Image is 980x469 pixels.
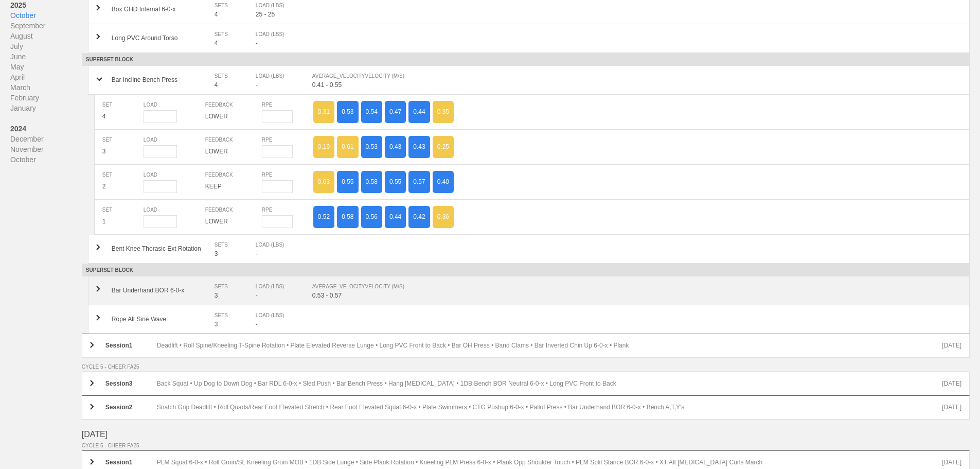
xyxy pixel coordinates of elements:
div: October [10,10,82,21]
div: RPE [262,170,313,180]
div: LOWER [205,215,262,228]
div: July [10,41,82,51]
div: PLM Squat 6-0-x • Roll Groin/SL Kneeling Groin MOB • 1DB Side Lunge • Side Plank Rotation • Kneel... [157,459,942,466]
div: 1 [102,215,144,228]
div: Rope Alt Sine Wave [112,316,215,323]
div: SUPERSET BLOCK [82,53,970,66]
div: FEEDBACK [205,170,262,180]
div: LOAD (LBS) [256,240,302,250]
div: 0.61 [337,136,358,158]
img: carrot_down.png [96,77,102,81]
div: CYCLE 5 - CHEER FA25 [82,443,970,448]
div: SUPERSET BLOCK [82,264,970,276]
img: carrot_right.png [96,286,100,292]
div: SET [102,170,144,180]
div: Session 1 [105,342,157,350]
div: Snatch Grip Deadlift • Roll Quads/Rear Foot Elevated Stretch • Rear Foot Elevated Squat 6-0-x • P... [157,404,942,411]
div: 3 [102,145,144,158]
div: 0.44 [408,101,430,123]
div: 0.43 [385,136,406,158]
div: [DATE] [942,380,961,388]
div: 4 [215,81,256,89]
div: FEEDBACK [205,100,262,110]
div: 0.35 [433,101,454,123]
div: 3 [215,292,256,299]
div: SETS [215,29,245,40]
img: carrot_right.png [96,33,100,40]
div: Session 3 [105,380,157,388]
div: - [256,321,312,328]
div: LOWER [205,110,262,123]
div: [DATE] [82,430,970,439]
img: carrot_right.png [96,5,100,11]
div: October [10,154,82,165]
div: Back Squat • Up Dog to Down Dog • Bar RDL 6-0-x • Sled Push • Bar Bench Press • Hang [MEDICAL_DAT... [157,380,942,388]
div: 25 - 25 [256,11,312,18]
div: September [10,21,82,31]
div: SETS [215,71,245,81]
div: LOWER [205,145,262,158]
div: Session 1 [105,459,157,466]
div: 3 [215,250,256,257]
div: Bent Knee Thorasic Ext Rotation [112,245,215,252]
div: 4 [102,110,144,123]
div: [DATE] [942,342,961,350]
div: May [10,62,82,72]
div: 0.54 [361,101,382,123]
div: 0.53 [337,101,358,123]
div: November [10,144,82,154]
div: SETS [215,310,245,321]
div: - [256,292,312,299]
div: LOAD (LBS) [256,1,302,11]
div: 0.43 [408,136,430,158]
div: 0.55 [337,171,358,193]
div: April [10,72,82,82]
div: February [10,93,82,103]
div: 0.36 [433,206,454,228]
div: SET [102,100,144,110]
div: SETS [215,1,245,11]
div: - [256,40,312,47]
div: LOAD [144,205,205,215]
div: 4 [215,40,256,47]
div: 0.58 [337,206,358,228]
div: AVERAGE_VELOCITY VELOCITY (M/S) [312,71,951,81]
img: carrot_right.png [96,315,100,321]
div: RPE [262,135,313,145]
div: June [10,51,82,62]
div: January [10,103,82,113]
div: 0.57 [408,171,430,193]
div: LOAD [144,135,205,145]
div: March [10,82,82,93]
div: LOAD (LBS) [256,282,302,292]
div: 0.55 [385,171,406,193]
div: 0.44 [385,206,406,228]
div: 0.25 [433,136,454,158]
img: carrot_right.png [96,244,100,250]
div: LOAD (LBS) [256,29,302,40]
div: Box GHD Internal 6-0-x [112,6,215,13]
div: LOAD [144,100,205,110]
div: SETS [215,282,245,292]
div: FEEDBACK [205,205,262,215]
div: RPE [262,100,313,110]
div: Session 2 [105,404,157,411]
div: SETS [215,240,245,250]
div: 0.52 [313,206,334,228]
div: LOAD (LBS) [256,310,302,321]
img: carrot_right.png [90,380,94,386]
img: carrot_right.png [90,342,94,348]
div: August [10,31,82,41]
div: Bar Incline Bench Press [112,76,215,83]
div: - [256,81,312,89]
iframe: Chat Widget [929,420,980,469]
div: KEEP [205,180,262,193]
div: 2024 [10,124,82,134]
div: LOAD [144,170,205,180]
div: Bar Underhand BOR 6-0-x [112,287,215,294]
div: FEEDBACK [205,135,262,145]
div: AVERAGE_VELOCITY VELOCITY (M/S) [312,282,951,292]
div: 0.58 [361,171,382,193]
div: CYCLE 5 - CHEER FA25 [82,364,970,370]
